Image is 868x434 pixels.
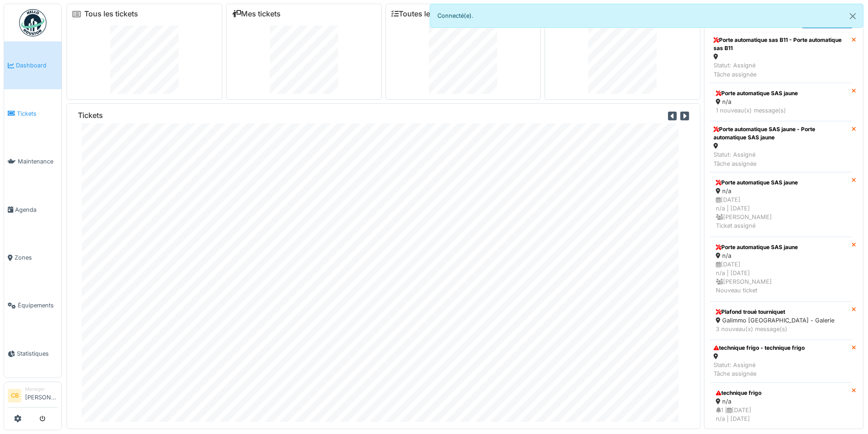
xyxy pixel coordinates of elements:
[714,150,848,168] div: Statut: Assigné Tâche assignée
[391,10,459,18] a: Toutes les tâches
[17,109,58,118] span: Tickets
[4,281,62,329] a: Équipements
[25,386,58,405] li: [PERSON_NAME]
[716,195,846,230] div: [DATE] n/a | [DATE] [PERSON_NAME] Ticket assigné
[430,4,864,28] div: Connecté(e).
[716,397,846,406] div: n/a
[25,386,58,393] div: Manager
[716,325,846,333] div: 3 nouveau(x) message(s)
[714,61,848,78] div: Statut: Assigné Tâche assignée
[716,179,846,187] div: Porte automatique SAS jaune
[716,187,846,195] div: n/a
[4,138,62,185] a: Maintenance
[716,308,846,316] div: Plafond troué tourniquet
[8,386,58,408] a: CB Manager[PERSON_NAME]
[716,97,846,106] div: n/a
[18,301,58,310] span: Équipements
[15,253,58,262] span: Zones
[4,185,62,233] a: Agenda
[716,260,846,295] div: [DATE] n/a | [DATE] [PERSON_NAME] Nouveau ticket
[15,205,58,214] span: Agenda
[716,251,846,260] div: n/a
[716,106,846,115] div: 1 nouveau(x) message(s)
[19,9,46,36] img: Badge_color-CXgf-gQk.svg
[710,83,852,121] a: Porte automatique SAS jaune n/a 1 nouveau(x) message(s)
[232,10,281,18] a: Mes tickets
[710,340,852,383] a: technique frigo - technique frigo Statut: AssignéTâche assignée
[4,330,62,378] a: Statistiques
[4,89,62,137] a: Tickets
[710,301,852,340] a: Plafond troué tourniquet Galimmo [GEOGRAPHIC_DATA] - Galerie 3 nouveau(x) message(s)
[714,36,848,52] div: Porte automatique sas B11 - Porte automatique sas B11
[4,41,62,89] a: Dashboard
[4,234,62,281] a: Zones
[716,243,846,251] div: Porte automatique SAS jaune
[16,61,58,70] span: Dashboard
[17,349,58,358] span: Statistiques
[710,32,852,83] a: Porte automatique sas B11 - Porte automatique sas B11 Statut: AssignéTâche assignée
[716,389,846,397] div: technique frigo
[842,4,863,28] button: Close
[84,10,138,18] a: Tous les tickets
[714,125,848,142] div: Porte automatique SAS jaune - Porte automatique SAS jaune
[714,361,805,378] div: Statut: Assigné Tâche assignée
[18,157,58,166] span: Maintenance
[78,111,103,120] h6: Tickets
[716,89,846,97] div: Porte automatique SAS jaune
[710,237,852,301] a: Porte automatique SAS jaune n/a [DATE]n/a | [DATE] [PERSON_NAME]Nouveau ticket
[710,121,852,172] a: Porte automatique SAS jaune - Porte automatique SAS jaune Statut: AssignéTâche assignée
[714,344,805,352] div: technique frigo - technique frigo
[710,172,852,237] a: Porte automatique SAS jaune n/a [DATE]n/a | [DATE] [PERSON_NAME]Ticket assigné
[716,316,846,325] div: Galimmo [GEOGRAPHIC_DATA] - Galerie
[8,389,21,403] li: CB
